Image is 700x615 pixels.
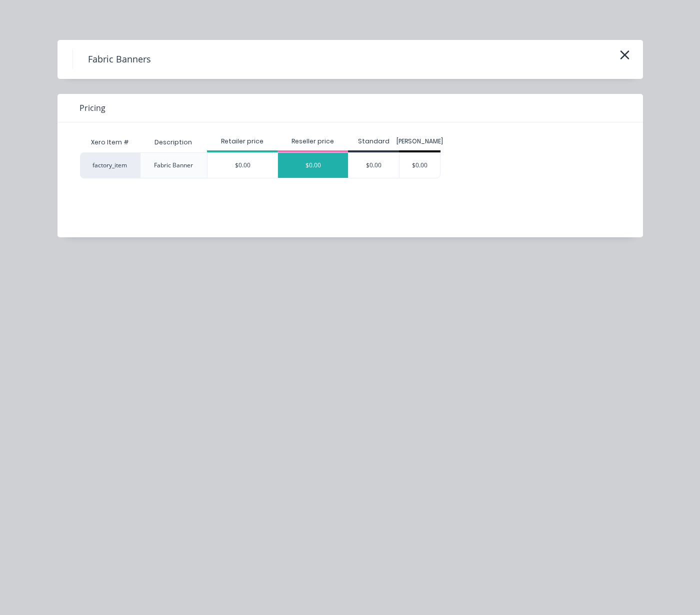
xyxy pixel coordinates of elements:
[348,137,399,146] div: Standard
[79,102,105,114] span: Pricing
[278,153,348,178] div: $0.00
[80,132,140,152] div: Xero Item #
[399,153,440,178] div: $0.00
[277,137,348,146] div: Reseller price
[207,153,277,178] div: $0.00
[207,137,277,146] div: Retailer price
[154,161,193,170] div: Fabric Banner
[146,130,200,155] div: Description
[72,50,166,69] h4: Fabric Banners
[399,137,440,146] div: [PERSON_NAME]
[80,152,140,178] div: factory_item
[348,153,399,178] div: $0.00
